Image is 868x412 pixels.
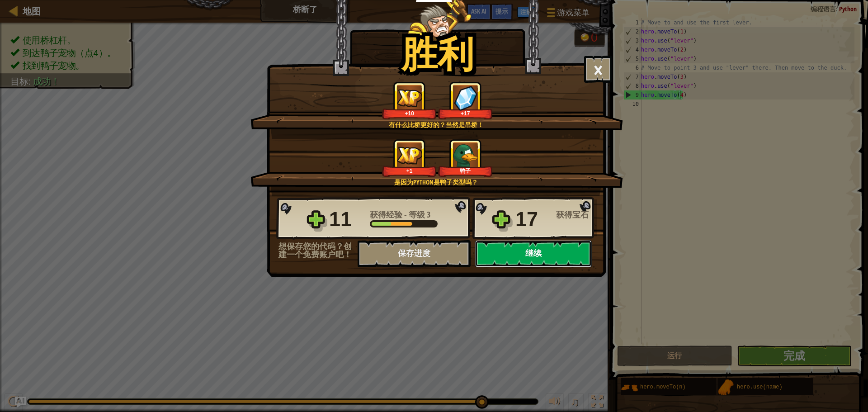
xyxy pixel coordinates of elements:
button: 继续 [475,240,592,267]
img: 新的物品 [453,143,478,168]
div: 17 [515,205,551,234]
div: 鸭子 [440,167,491,174]
h1: 胜利 [401,33,474,73]
button: 保存进度 [358,240,471,267]
span: 获得经验 [370,209,404,220]
div: +10 [384,110,435,117]
div: 是因为Python是鸭子类型吗？ [293,178,579,187]
div: +1 [384,167,435,174]
span: 3 [427,209,430,220]
div: 有什么比桥更好的？当然是吊桥！ [293,120,579,129]
button: × [584,56,612,83]
div: +17 [440,110,491,117]
img: 获得经验 [397,147,422,164]
img: 获得宝石 [454,85,477,110]
div: 获得宝石 [556,211,597,219]
div: - [370,211,430,219]
span: 等级 [407,209,427,220]
div: 想保存您的代码？创建一个免费账户吧！ [278,242,358,259]
img: 获得经验 [397,89,422,107]
div: 11 [329,205,364,234]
